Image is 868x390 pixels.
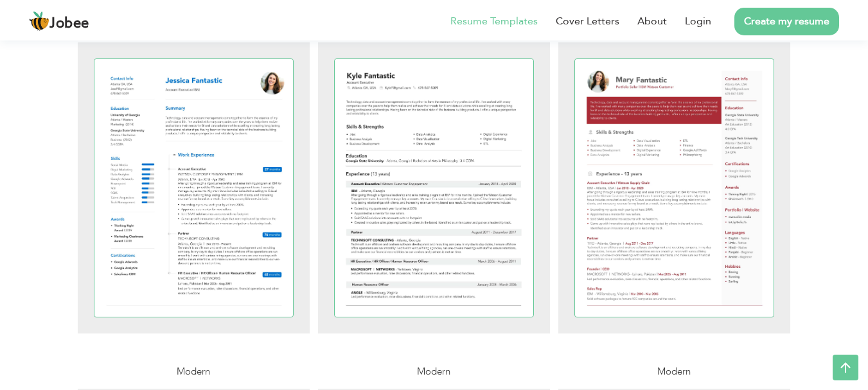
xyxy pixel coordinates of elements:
[657,365,691,378] span: Modern
[177,365,210,378] span: Modern
[637,13,667,29] a: About
[450,13,538,29] a: Resume Templates
[417,365,450,378] span: Modern
[734,8,839,35] a: Create my resume
[29,11,89,31] a: Jobee
[685,13,711,29] a: Login
[558,18,791,344] a: Professional
[49,17,89,31] span: Jobee
[29,11,49,31] img: jobee.io
[78,18,310,344] a: Executive
[556,13,619,29] a: Cover Letters
[318,18,551,344] a: Simple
